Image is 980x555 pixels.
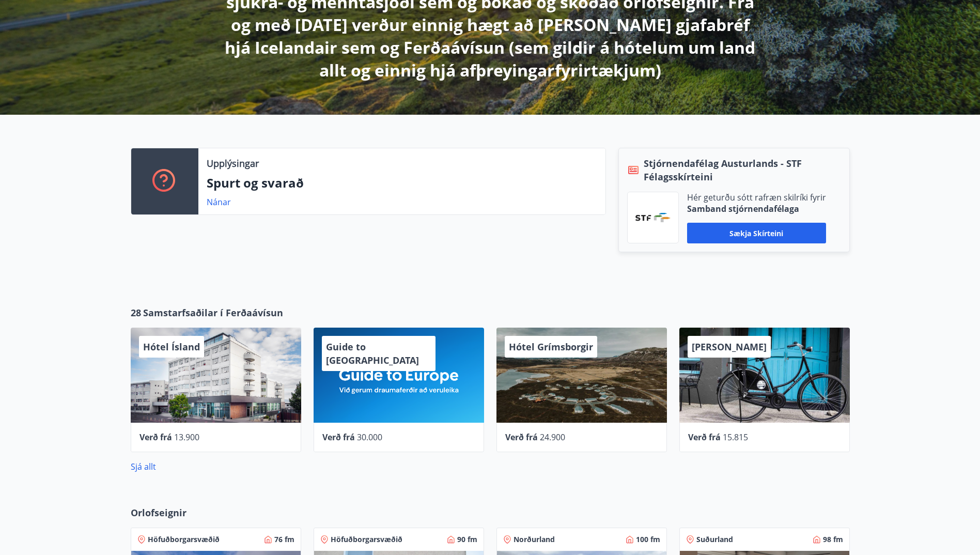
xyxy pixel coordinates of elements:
[131,306,141,319] span: 28
[723,431,748,443] span: 15.815
[688,431,721,443] span: Verð frá
[131,461,156,472] a: Sjá allt
[696,534,733,545] span: Suðurland
[331,534,402,545] span: Höfuðborgarsvæðið
[636,534,660,545] span: 100 fm
[131,506,186,519] span: Orlofseignir
[139,431,172,443] span: Verð frá
[692,341,767,353] span: [PERSON_NAME]
[540,431,565,443] span: 24.900
[635,213,671,222] img: vjCaq2fThgY3EUYqSgpjEiBg6WP39ov69hlhuPVN.png
[143,341,200,353] span: Hótel Ísland
[509,341,593,353] span: Hótel Grímsborgir
[823,534,843,545] span: 98 fm
[687,223,826,243] button: Sækja skírteini
[457,534,477,545] span: 90 fm
[207,174,597,192] p: Spurt og svarað
[357,431,382,443] span: 30.000
[174,431,199,443] span: 13.900
[274,534,294,545] span: 76 fm
[148,534,220,545] span: Höfuðborgarsvæðið
[326,341,419,366] span: Guide to [GEOGRAPHIC_DATA]
[322,431,355,443] span: Verð frá
[687,203,826,214] p: Samband stjórnendafélaga
[207,196,231,208] a: Nánar
[644,157,841,183] span: Stjórnendafélag Austurlands - STF Félagsskírteini
[143,306,283,319] span: Samstarfsaðilar í Ferðaávísun
[514,534,555,545] span: Norðurland
[207,157,259,170] p: Upplýsingar
[687,192,826,203] p: Hér geturðu sótt rafræn skilríki fyrir
[505,431,538,443] span: Verð frá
